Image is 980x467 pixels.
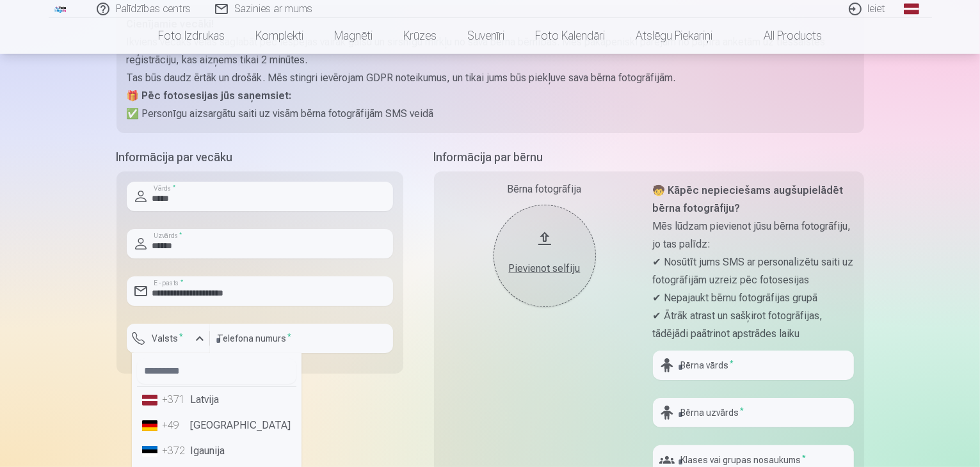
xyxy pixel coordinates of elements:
[494,205,596,307] button: Pievienot selfiju
[653,253,854,289] p: ✔ Nosūtīt jums SMS ar personalizētu saiti uz fotogrāfijām uzreiz pēc fotosesijas
[127,69,854,87] p: Tas būs daudz ērtāk un drošāk. Mēs stingri ievērojam GDPR noteikumus, un tikai jums būs piekļuve ...
[653,218,854,253] p: Mēs lūdzam pievienot jūsu bērna fotogrāfiju, jo tas palīdz:
[147,332,189,345] label: Valsts
[653,184,844,214] strong: 🧒 Kāpēc nepieciešams augšupielādēt bērna fotogrāfiju?
[163,392,188,408] div: +371
[452,18,520,54] a: Suvenīri
[653,307,854,343] p: ✔ Ātrāk atrast un sašķirot fotogrāfijas, tādējādi paātrinot apstrādes laiku
[137,438,296,464] li: Igaunija
[620,18,728,54] a: Atslēgu piekariņi
[163,418,188,433] div: +49
[319,18,388,54] a: Magnēti
[143,18,240,54] a: Foto izdrukas
[434,148,864,166] h5: Informācija par bērnu
[127,324,210,353] button: Valsts*
[388,18,452,54] a: Krūzes
[653,289,854,307] p: ✔ Nepajaukt bērnu fotogrāfijas grupā
[127,90,292,102] strong: 🎁 Pēc fotosesijas jūs saņemsiet:
[54,5,68,13] img: /fa1
[137,413,296,438] li: [GEOGRAPHIC_DATA]
[163,443,188,459] div: +372
[137,387,296,413] li: Latvija
[728,18,837,54] a: All products
[520,18,620,54] a: Foto kalendāri
[127,105,854,123] p: ✅ Personīgu aizsargātu saiti uz visām bērna fotogrāfijām SMS veidā
[506,261,583,276] div: Pievienot selfiju
[116,148,403,166] h5: Informācija par vecāku
[444,182,645,197] div: Bērna fotogrāfija
[240,18,319,54] a: Komplekti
